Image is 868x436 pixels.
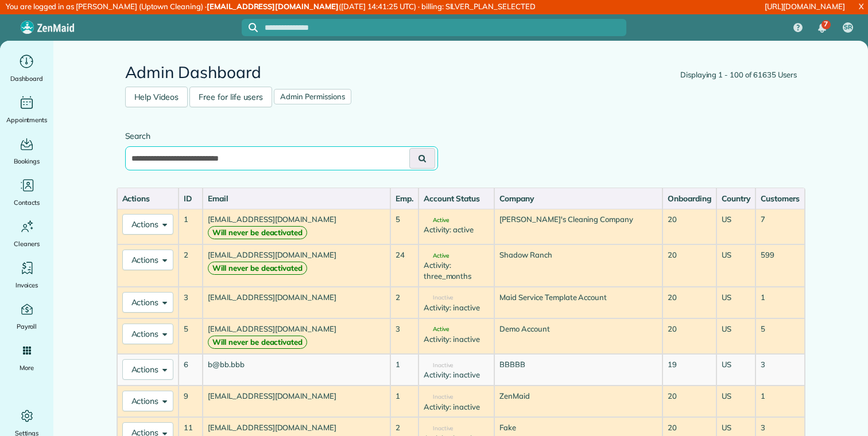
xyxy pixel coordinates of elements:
[179,318,203,354] td: 5
[122,359,174,380] button: Actions
[179,287,203,318] td: 3
[122,214,174,235] button: Actions
[424,363,454,368] span: Inactive
[10,73,43,84] span: Dashboard
[499,193,657,204] div: Company
[424,295,454,301] span: Inactive
[662,318,716,354] td: 20
[765,2,845,11] a: [URL][DOMAIN_NAME]
[494,318,662,354] td: Demo Account
[494,209,662,244] td: [PERSON_NAME]'s Cleaning Company
[722,193,750,204] div: Country
[5,217,49,250] a: Cleaners
[424,253,449,259] span: Active
[179,386,203,417] td: 9
[662,386,716,417] td: 20
[424,334,490,345] div: Activity: inactive
[189,87,272,107] a: Free for life users
[179,209,203,244] td: 1
[122,391,174,411] button: Actions
[125,87,188,107] a: Help Videos
[494,386,662,417] td: ZenMaid
[249,23,258,32] svg: Focus search
[424,302,490,313] div: Activity: inactive
[755,287,805,318] td: 1
[755,386,805,417] td: 1
[208,193,385,204] div: Email
[755,244,805,287] td: 599
[5,259,49,291] a: Invoices
[14,238,40,250] span: Cleaners
[680,69,797,81] div: Displaying 1 - 100 of 61635 Users
[390,386,418,417] td: 1
[203,318,390,354] td: [EMAIL_ADDRESS][DOMAIN_NAME]
[716,209,755,244] td: US
[494,354,662,386] td: BBBBB
[784,14,868,41] nav: Main
[122,193,174,204] div: Actions
[203,386,390,417] td: [EMAIL_ADDRESS][DOMAIN_NAME]
[755,209,805,244] td: 7
[6,114,48,126] span: Appointments
[122,324,174,344] button: Actions
[390,287,418,318] td: 2
[179,354,203,386] td: 6
[716,386,755,417] td: US
[755,354,805,386] td: 3
[716,318,755,354] td: US
[424,260,490,281] div: Activity: three_months
[662,287,716,318] td: 20
[755,318,805,354] td: 5
[424,394,454,400] span: Inactive
[761,193,800,204] div: Customers
[662,209,716,244] td: 20
[5,94,49,126] a: Appointments
[274,89,351,105] a: Admin Permissions
[390,244,418,287] td: 24
[716,244,755,287] td: US
[716,287,755,318] td: US
[494,244,662,287] td: Shadow Ranch
[424,426,454,431] span: Inactive
[179,244,203,287] td: 2
[716,354,755,386] td: US
[424,326,449,332] span: Active
[14,155,40,167] span: Bookings
[20,362,34,373] span: More
[122,250,174,270] button: Actions
[203,209,390,244] td: [EMAIL_ADDRESS][DOMAIN_NAME]
[396,193,413,204] div: Emp.
[824,20,828,29] span: 7
[5,52,49,84] a: Dashboard
[390,354,418,386] td: 1
[15,279,38,291] span: Invoices
[203,244,390,287] td: [EMAIL_ADDRESS][DOMAIN_NAME]
[810,15,834,41] div: 7 unread notifications
[5,300,49,332] a: Payroll
[668,193,711,204] div: Onboarding
[208,336,307,349] strong: Will never be deactivated
[203,287,390,318] td: [EMAIL_ADDRESS][DOMAIN_NAME]
[662,244,716,287] td: 20
[5,176,49,208] a: Contacts
[390,318,418,354] td: 3
[424,402,490,412] div: Activity: inactive
[125,64,797,81] h2: Admin Dashboard
[242,23,258,32] button: Focus search
[424,224,490,235] div: Activity: active
[424,217,449,223] span: Active
[208,262,307,275] strong: Will never be deactivated
[424,193,490,204] div: Account Status
[17,321,37,332] span: Payroll
[203,354,390,386] td: b@bb.bbb
[184,193,197,204] div: ID
[494,287,662,318] td: Maid Service Template Account
[122,292,174,313] button: Actions
[5,135,49,167] a: Bookings
[424,369,490,380] div: Activity: inactive
[125,130,438,142] label: Search
[208,226,307,239] strong: Will never be deactivated
[14,197,40,208] span: Contacts
[662,354,716,386] td: 19
[390,209,418,244] td: 5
